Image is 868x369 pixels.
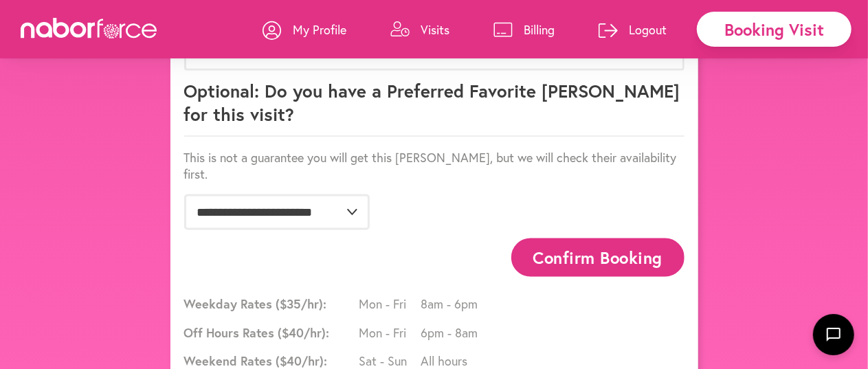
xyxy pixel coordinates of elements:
[421,21,449,38] p: Visits
[697,12,852,47] div: Booking Visit
[511,238,685,276] button: Confirm Booking
[359,295,421,312] span: Mon - Fri
[184,79,685,137] p: Optional: Do you have a Preferred Favorite [PERSON_NAME] for this visit?
[493,9,555,50] a: Billing
[421,295,483,312] span: 8am - 6pm
[629,21,667,38] p: Logout
[390,9,449,50] a: Visits
[276,295,327,312] span: ($ 35 /hr):
[524,21,555,38] p: Billing
[184,149,685,182] p: This is not a guarantee you will get this [PERSON_NAME], but we will check their availability first.
[421,324,483,341] span: 6pm - 8am
[293,21,346,38] p: My Profile
[184,324,356,341] span: Off Hours Rates
[184,295,356,312] span: Weekday Rates
[278,324,330,341] span: ($ 40 /hr):
[599,9,667,50] a: Logout
[263,9,346,50] a: My Profile
[359,324,421,341] span: Mon - Fri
